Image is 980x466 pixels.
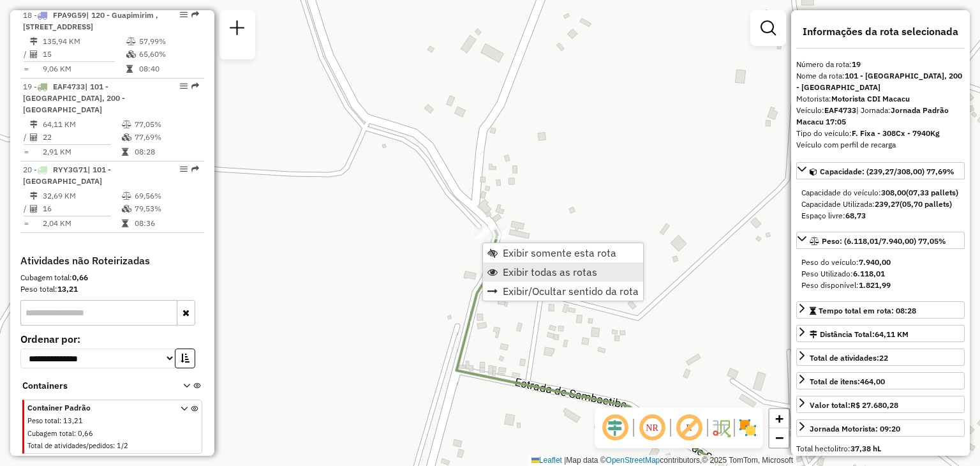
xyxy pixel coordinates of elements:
[134,131,198,144] td: 77,69%
[138,63,199,75] td: 08:40
[819,306,916,315] span: Tempo total em rota: 08:28
[191,82,199,90] em: Rota exportada
[796,105,949,126] span: | Jornada:
[564,456,566,465] span: |
[191,11,199,19] em: Rota exportada
[23,202,29,215] td: /
[796,325,965,342] a: Distância Total:64,11 KM
[59,416,61,425] span: :
[674,412,704,443] span: Exibir rótulo
[134,190,198,202] td: 69,56%
[796,372,965,389] a: Total de itens:464,00
[53,10,86,20] span: FPA9G59
[810,353,888,363] span: Total de atividades:
[126,65,133,73] i: Tempo total em rota
[122,133,131,141] i: % de utilização da cubagem
[23,82,125,114] span: | 101 - [GEOGRAPHIC_DATA], 200 - [GEOGRAPHIC_DATA]
[755,15,781,41] a: Exibir filtros
[53,82,85,91] span: EAF4733
[30,133,38,141] i: Total de Atividades
[906,188,958,197] strong: (07,33 pallets)
[23,146,29,158] td: =
[503,267,597,277] span: Exibir todas as rotas
[881,188,906,197] strong: 308,00
[796,162,965,179] a: Capacidade: (239,27/308,00) 77,69%
[134,146,198,158] td: 08:28
[134,118,198,131] td: 77,05%
[20,283,204,295] div: Peso total:
[801,268,960,280] div: Peso Utilizado:
[126,38,136,45] i: % de utilização do peso
[796,396,965,413] a: Valor total:R$ 27.680,28
[796,70,965,93] div: Nome da rota:
[113,441,115,450] span: :
[820,167,954,176] span: Capacidade: (239,27/308,00) 77,69%
[879,353,888,363] strong: 22
[138,35,199,48] td: 57,99%
[860,377,885,386] strong: 464,00
[796,128,965,139] div: Tipo do veículo:
[531,456,562,465] a: Leaflet
[711,417,731,438] img: Fluxo de ruas
[796,93,965,105] div: Motorista:
[775,430,783,446] span: −
[796,232,965,249] a: Peso: (6.118,01/7.940,00) 77,05%
[738,417,758,438] img: Exibir/Ocultar setores
[606,456,660,465] a: OpenStreetMap
[852,59,861,69] strong: 19
[122,148,128,156] i: Tempo total em rota
[134,202,198,215] td: 79,53%
[822,236,946,246] span: Peso: (6.118,01/7.940,00) 77,05%
[859,257,891,267] strong: 7.940,00
[57,284,78,294] strong: 13,21
[20,255,204,267] h4: Atividades não Roteirizadas
[42,146,121,158] td: 2,91 KM
[42,131,121,144] td: 22
[23,82,125,114] span: 19 -
[769,428,789,447] a: Zoom out
[796,443,965,455] div: Total hectolitro:
[30,50,38,58] i: Total de Atividades
[810,329,909,340] div: Distância Total:
[503,286,639,296] span: Exibir/Ocultar sentido da rota
[875,329,909,339] span: 64,11 KM
[796,26,965,38] h4: Informações da rota selecionada
[859,280,891,290] strong: 1.821,99
[23,48,29,61] td: /
[845,211,866,220] strong: 68,73
[30,121,38,128] i: Distância Total
[775,410,783,426] span: +
[796,59,965,70] div: Número da rota:
[23,165,111,186] span: 20 -
[27,416,59,425] span: Peso total
[769,409,789,428] a: Zoom in
[831,94,910,103] strong: Motorista CDI Macacu
[175,349,195,368] button: Ordem crescente
[20,331,204,347] label: Ordenar por:
[483,262,643,282] li: Exibir todas as rotas
[53,165,87,174] span: RYY3G71
[134,217,198,230] td: 08:36
[810,376,885,387] div: Total de itens:
[138,48,199,61] td: 65,60%
[824,105,856,115] strong: EAF4733
[42,35,126,48] td: 135,94 KM
[122,121,131,128] i: % de utilização do peso
[180,11,188,19] em: Opções
[483,282,643,301] li: Exibir/Ocultar sentido da rota
[796,252,965,296] div: Peso: (6.118,01/7.940,00) 77,05%
[225,15,250,44] a: Nova sessão e pesquisa
[42,48,126,61] td: 15
[503,248,616,258] span: Exibir somente esta rota
[122,220,128,227] i: Tempo total em rota
[30,192,38,200] i: Distância Total
[72,273,88,282] strong: 0,66
[796,182,965,227] div: Capacidade: (239,27/308,00) 77,69%
[27,441,113,450] span: Total de atividades/pedidos
[801,199,960,210] div: Capacidade Utilizada:
[42,202,121,215] td: 16
[191,165,199,173] em: Rota exportada
[852,128,940,138] strong: F. Fixa - 308Cx - 7940Kg
[900,199,952,209] strong: (05,70 pallets)
[483,243,643,262] li: Exibir somente esta rota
